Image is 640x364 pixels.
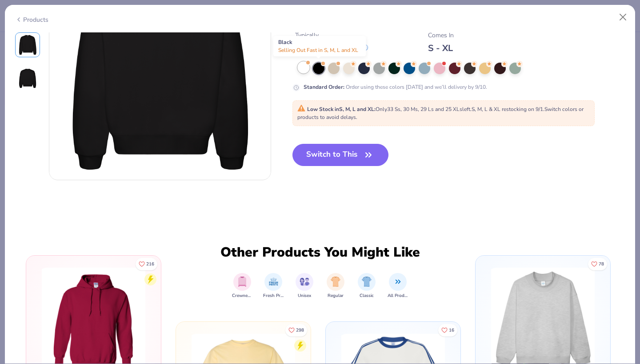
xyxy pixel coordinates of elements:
span: Fresh Prints [263,293,284,299]
img: Back [17,68,38,89]
button: filter button [296,273,313,299]
div: Products [15,15,48,24]
button: Like [438,324,457,336]
img: All Products Image [393,277,403,287]
div: filter for Regular [327,273,344,299]
span: All Products [388,293,408,299]
span: Regular [328,293,344,299]
span: 298 [296,328,304,332]
button: Close [615,9,632,26]
div: filter for Fresh Prints [263,273,284,299]
img: Fresh Prints Image [268,277,279,287]
span: Unisex [298,293,311,299]
img: Unisex Image [300,277,310,287]
span: Selling Out Fast in S, M, L and XL [278,47,358,54]
span: 216 [146,262,154,266]
button: filter button [327,273,344,299]
span: 78 [599,262,604,266]
span: Classic [360,293,374,299]
img: Front [17,34,38,55]
button: Like [285,324,307,336]
button: Like [136,258,157,270]
button: filter button [388,273,408,299]
img: Classic Image [362,277,372,287]
div: Order using these colors [DATE] and we’ll delivery by 9/10. [304,83,487,91]
div: Black [273,36,366,56]
button: Switch to This [292,144,389,166]
div: filter for All Products [388,273,408,299]
span: 16 [449,328,454,332]
div: Other Products You Might Like [215,245,425,261]
img: Crewnecks Image [237,277,247,287]
div: filter for Crewnecks [232,273,252,299]
button: filter button [358,273,376,299]
div: S - XL [428,43,454,54]
strong: Low Stock in S, M, L and XL : [307,106,376,113]
button: filter button [263,273,284,299]
span: Crewnecks [232,293,252,299]
img: Regular Image [331,277,341,287]
button: Like [588,258,607,270]
button: filter button [232,273,252,299]
div: Comes In [428,31,454,40]
div: filter for Classic [358,273,376,299]
div: filter for Unisex [296,273,313,299]
span: Only 33 Ss, 30 Ms, 29 Ls and 25 XLs left. S, M, L & XL restocking on 9/1. Switch colors or produc... [297,106,584,121]
strong: Standard Order : [304,83,344,91]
